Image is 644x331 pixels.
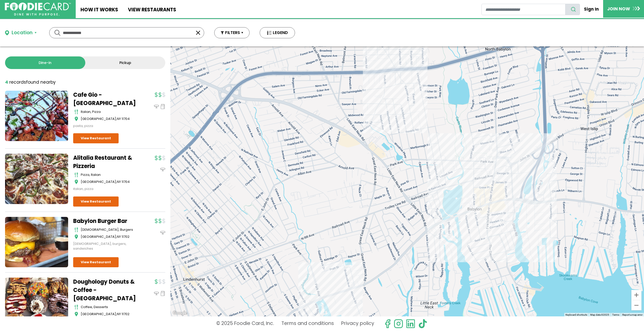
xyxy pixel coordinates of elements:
div: [DEMOGRAPHIC_DATA], burgers [81,227,136,232]
img: pickup_icon.svg [160,291,165,296]
div: , [81,179,136,184]
span: [GEOGRAPHIC_DATA] [81,116,116,121]
a: Privacy policy [341,319,374,328]
a: View Restaurant [73,196,119,207]
a: View Restaurant [73,257,119,267]
img: linkedin.svg [406,319,415,328]
img: map_icon.svg [74,179,78,184]
span: [GEOGRAPHIC_DATA] [81,179,116,184]
a: Open this area in Google Maps (opens a new window) [172,310,188,316]
span: records [9,79,26,85]
button: Zoom out [631,300,641,310]
img: dinein_icon.svg [160,230,165,235]
a: Terms and conditions [281,319,334,328]
img: Google [172,310,188,316]
img: dinein_icon.svg [154,104,159,109]
div: , [81,312,136,317]
img: tiktok.svg [418,319,427,328]
img: cutlery_icon.svg [74,109,78,114]
img: map_icon.svg [74,116,78,121]
img: cutlery_icon.svg [74,227,78,232]
button: LEGEND [260,27,295,38]
a: Terms [612,313,619,316]
img: cutlery_icon.svg [74,172,78,177]
div: italian, pizza [73,186,136,191]
img: dinein_icon.svg [160,167,165,172]
img: FoodieCard; Eat, Drink, Save, Donate [5,3,71,16]
div: italian, pizza [81,109,136,114]
a: Report a map error [622,313,642,316]
div: , [81,116,136,121]
button: Keyboard shortcuts [566,313,587,317]
div: Pizza, Italian [81,172,136,177]
span: 11704 [122,179,130,184]
a: Babylon Burger Bar [73,217,136,225]
span: NY [117,312,121,316]
span: NY [117,234,121,239]
span: [GEOGRAPHIC_DATA] [81,234,116,239]
input: restaurant search [481,4,566,15]
svg: check us out on facebook [383,319,392,328]
a: Dine-in [5,56,85,69]
div: , [81,234,136,239]
div: found nearby [5,79,56,86]
button: Location [5,29,37,37]
a: Cafe Gio - [GEOGRAPHIC_DATA] [73,91,136,107]
img: dinein_icon.svg [154,291,159,296]
div: Location [12,29,33,37]
img: cutlery_icon.svg [74,305,78,310]
a: Sign In [580,4,603,15]
a: Doughology Donuts & Coffee - [GEOGRAPHIC_DATA] [73,278,136,303]
img: map_icon.svg [74,234,78,239]
span: [GEOGRAPHIC_DATA] [81,312,116,316]
span: 11702 [122,312,129,316]
img: map_icon.svg [74,312,78,317]
p: © 2025 Foodie Card, Inc. [216,319,274,328]
img: pickup_icon.svg [160,104,165,109]
strong: 4 [5,79,8,85]
a: Pickup [85,56,166,69]
span: NY [117,179,121,184]
a: View Restaurant [73,133,119,143]
span: Map data ©2025 [590,313,609,316]
span: NY [117,116,121,121]
a: Alitalia Restaurant & Pizzeria [73,154,136,170]
button: search [565,4,580,15]
div: pasta, pizza [73,123,136,128]
button: FILTERS [214,27,250,38]
button: Zoom in [631,290,641,300]
div: coffee, desserts [81,305,136,310]
div: [DEMOGRAPHIC_DATA], burgers, sandwiches [73,241,136,251]
span: 11702 [122,234,129,239]
span: 11704 [122,116,130,121]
